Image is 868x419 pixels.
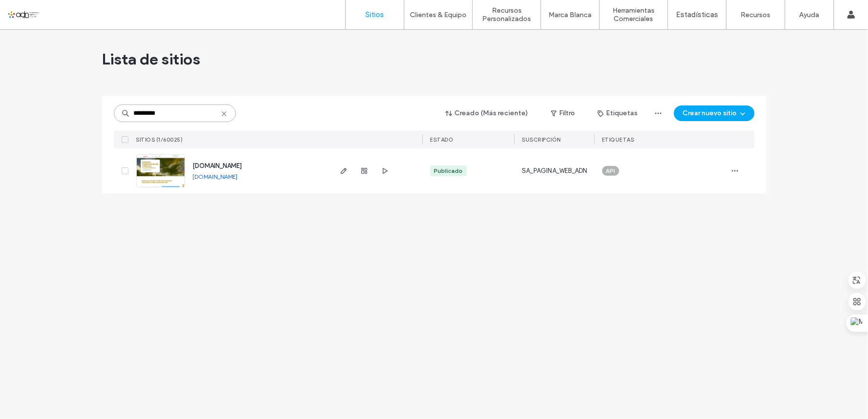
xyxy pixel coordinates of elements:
button: Creado (Más reciente) [437,105,537,121]
span: API [606,167,615,175]
span: Ayuda [21,7,48,16]
button: Etiquetas [589,105,647,121]
span: SA_PAGINA_WEB_ADN [522,166,588,176]
span: Lista de sitios [102,49,201,69]
label: Recursos Personalizados [473,6,541,23]
a: [DOMAIN_NAME] [193,162,242,169]
label: Recursos [741,11,771,19]
label: Marca Blanca [549,11,592,19]
label: Sitios [366,10,384,19]
button: Filtro [541,105,585,121]
label: Estadísticas [677,10,719,19]
span: Suscripción [522,136,561,143]
span: SITIOS (1/60025) [136,136,183,143]
span: ETIQUETAS [602,136,635,143]
label: Clientes & Equipo [410,11,467,19]
label: Herramientas Comerciales [600,6,668,23]
a: [DOMAIN_NAME] [193,173,238,180]
label: Ayuda [800,11,820,19]
span: ESTADO [430,136,454,143]
div: Publicado [434,167,463,175]
button: Crear nuevo sitio [674,105,755,121]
